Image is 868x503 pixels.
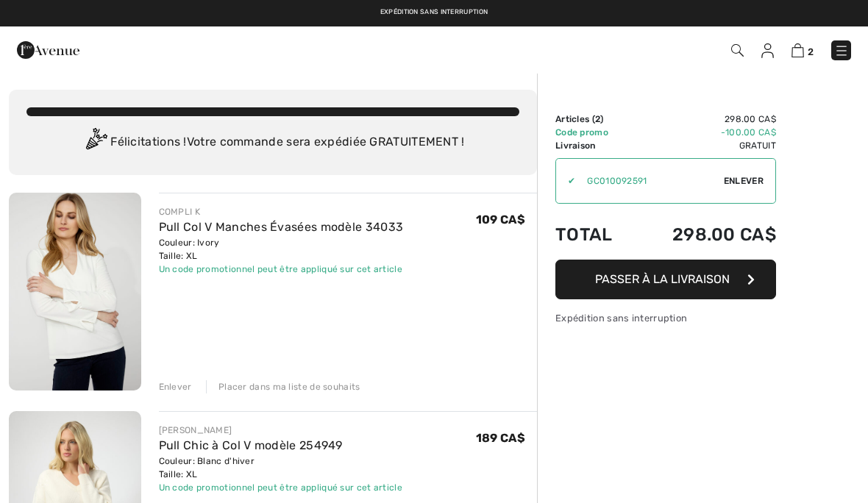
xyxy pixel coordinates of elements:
[26,128,519,157] div: Félicitations ! Votre commande sera expédiée GRATUITEMENT !
[791,43,804,57] img: Panier d'achat
[476,213,525,226] span: 109 CA$
[808,46,814,57] span: 2
[9,193,141,390] img: Pull Col V Manches Évasées modèle 34033
[633,126,776,139] td: -100.00 CA$
[761,43,774,58] img: Mes infos
[731,44,744,57] img: Recherche
[17,42,79,56] a: 1ère Avenue
[575,159,724,203] input: Code promo
[476,431,525,445] span: 189 CA$
[159,205,404,218] div: COMPLI K
[556,174,575,188] div: ✔
[633,113,776,126] td: 298.00 CA$
[159,236,404,263] div: Couleur: Ivory Taille: XL
[555,311,776,325] div: Expédition sans interruption
[159,263,404,276] div: Un code promotionnel peut être appliqué sur cet article
[555,113,633,126] td: Articles ( )
[724,174,764,188] span: Enlever
[159,424,403,437] div: [PERSON_NAME]
[206,380,360,393] div: Placer dans ma liste de souhaits
[159,438,343,452] a: Pull Chic à Col V modèle 254949
[834,43,849,58] img: Menu
[633,139,776,152] td: Gratuit
[159,454,403,481] div: Couleur: Blanc d'hiver Taille: XL
[555,260,776,299] button: Passer à la livraison
[17,35,79,65] img: 1ère Avenue
[159,220,404,234] a: Pull Col V Manches Évasées modèle 34033
[595,272,730,286] span: Passer à la livraison
[159,380,192,393] div: Enlever
[595,114,600,124] span: 2
[791,41,814,59] a: 2
[633,210,776,260] td: 298.00 CA$
[555,126,633,139] td: Code promo
[555,210,633,260] td: Total
[159,481,403,494] div: Un code promotionnel peut être appliqué sur cet article
[81,128,110,157] img: Congratulation2.svg
[555,139,633,152] td: Livraison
